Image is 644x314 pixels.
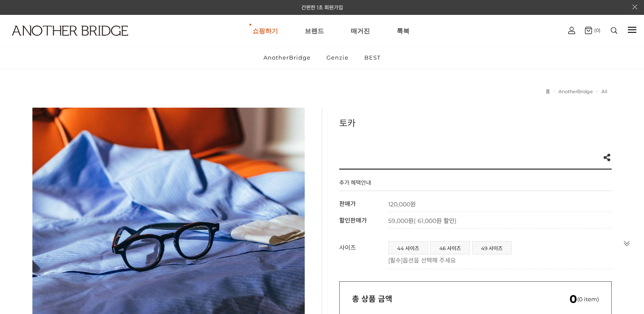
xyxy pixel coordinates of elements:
a: AnotherBridge [256,46,318,69]
a: 브랜드 [305,15,324,46]
li: 46 사이즈 [430,241,470,254]
span: (0 item) [570,296,599,303]
a: AnotherBridge [558,88,593,94]
th: 사이즈 [339,237,388,269]
li: 49 사이즈 [472,241,512,254]
strong: 120,000원 [388,200,416,208]
strong: 총 상품 금액 [352,294,392,304]
a: (0) [585,27,601,34]
p: [필수] [388,256,607,264]
em: 0 [570,292,577,306]
span: 옵션을 선택해 주세요 [403,257,456,264]
a: 홈 [546,88,550,94]
li: 44 사이즈 [388,241,428,254]
a: 간편한 1초 회원가입 [301,4,343,11]
a: All [601,88,607,94]
a: BEST [357,46,388,69]
img: cart [585,27,592,34]
a: 룩북 [397,15,409,46]
a: Genzie [319,46,356,69]
a: 44 사이즈 [389,242,428,254]
a: 49 사이즈 [472,242,511,254]
h4: 추가 혜택안내 [339,178,371,191]
img: cart [568,27,575,34]
span: (0) [592,27,601,33]
span: 할인판매가 [339,217,367,224]
span: 59,000원 [388,217,457,225]
a: 46 사이즈 [431,242,469,254]
a: logo [4,26,101,57]
h3: 토카 [339,116,612,129]
span: ( 61,000원 할인) [414,217,457,225]
a: 쇼핑하기 [252,15,278,46]
img: logo [12,26,128,36]
a: 매거진 [351,15,370,46]
img: search [611,27,617,34]
span: 판매가 [339,200,356,208]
